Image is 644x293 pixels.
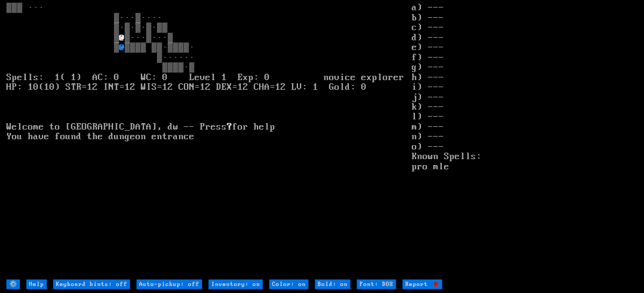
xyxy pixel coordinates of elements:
stats: a) --- b) --- c) --- d) --- e) --- f) --- g) --- h) --- i) --- j) --- k) --- l) --- m) --- n) ---... [412,3,638,278]
input: ⚙️ [6,280,20,289]
font: @ [119,32,125,43]
input: Inventory: on [209,280,263,289]
font: @ [119,42,125,53]
larn: ▒▒▒ ··· ▒···▒···· ▒·▒·▒·▒·▒▒ ▒ ▒···▒···▒ ▒ ▒▒▒▒ ▒▒·▒▒▒▒· ▒······ ▒▒▒▒·▒ Spells: 1( 1) AC: 0 WC: 0... [6,3,412,278]
input: Color: on [269,280,309,289]
b: ? [227,122,232,132]
input: Auto-pickup: off [137,280,202,289]
input: Help [26,280,47,289]
input: Bold: on [315,280,350,289]
input: Report 🐞 [403,280,442,289]
input: Keyboard hints: off [53,280,130,289]
input: Font: DOS [357,280,396,289]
